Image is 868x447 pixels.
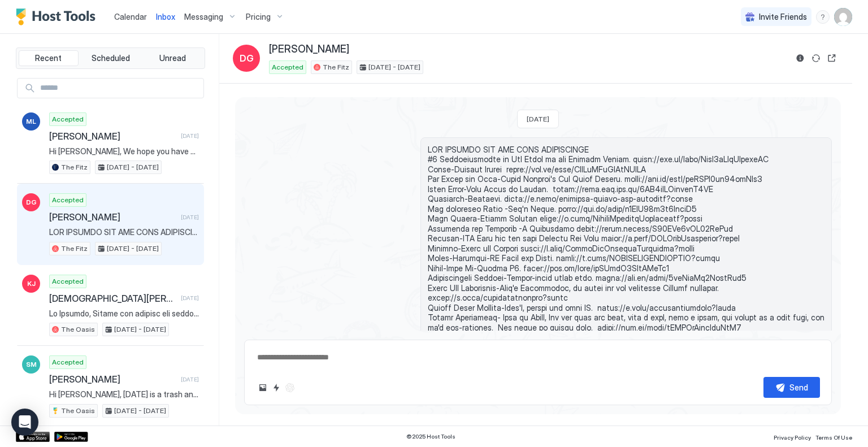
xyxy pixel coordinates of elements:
[114,324,166,335] span: [DATE] - [DATE]
[61,406,95,416] span: The Oasis
[49,374,176,385] span: [PERSON_NAME]
[323,62,349,72] span: The Fitz
[184,12,223,22] span: Messaging
[49,146,199,157] span: Hi [PERSON_NAME], We hope you have been enjoying your stay. Just a reminder that your check-out i...
[27,279,36,289] span: KJ
[825,51,839,65] button: Open reservation
[49,309,199,319] span: Lo Ipsumdo, Sitame con adipisc eli seddo. Ei'te incidid utl etdo magnaa Eni Admin ven quis no exe...
[49,389,199,400] span: Hi [PERSON_NAME], [DATE] is a trash and recycling pick-up day. If you're able, please bring the t...
[763,377,820,398] button: Send
[54,432,88,442] a: Google Play Store
[16,47,205,69] div: tab-group
[809,51,823,65] button: Sync reservation
[256,381,270,394] button: Upload image
[26,116,36,127] span: ML
[159,53,186,63] span: Unread
[181,294,199,302] span: [DATE]
[52,114,84,124] span: Accepted
[156,11,175,23] a: Inbox
[774,434,811,441] span: Privacy Policy
[61,162,88,172] span: The Fitz
[52,357,84,367] span: Accepted
[49,211,176,223] span: [PERSON_NAME]
[793,51,807,65] button: Reservation information
[114,11,147,23] a: Calendar
[181,376,199,383] span: [DATE]
[114,406,166,416] span: [DATE] - [DATE]
[11,409,38,436] div: Open Intercom Messenger
[92,53,130,63] span: Scheduled
[49,131,176,142] span: [PERSON_NAME]
[270,381,283,394] button: Quick reply
[272,62,303,72] span: Accepted
[19,50,79,66] button: Recent
[240,51,254,65] span: DG
[759,12,807,22] span: Invite Friends
[834,8,852,26] div: User profile
[61,244,88,254] span: The Fitz
[26,359,37,370] span: SM
[81,50,141,66] button: Scheduled
[49,293,176,304] span: [DEMOGRAPHIC_DATA][PERSON_NAME]
[815,431,852,442] a: Terms Of Use
[16,432,50,442] a: App Store
[428,145,824,333] span: LOR IPSUMDO SIT AME CONS ADIPISCINGE #6 Seddoeiusmodte in Utl Etdol ma ali Enimadm Veniam. quisn:...
[774,431,811,442] a: Privacy Policy
[142,50,202,66] button: Unread
[107,244,159,254] span: [DATE] - [DATE]
[246,12,271,22] span: Pricing
[156,12,175,21] span: Inbox
[181,132,199,140] span: [DATE]
[52,195,84,205] span: Accepted
[16,8,101,25] a: Host Tools Logo
[269,43,349,56] span: [PERSON_NAME]
[815,434,852,441] span: Terms Of Use
[36,79,203,98] input: Input Field
[26,197,37,207] span: DG
[35,53,62,63] span: Recent
[816,10,830,24] div: menu
[52,276,84,287] span: Accepted
[49,227,199,237] span: LOR IPSUMDO SIT AME CONS ADIPISCINGE #6 Seddoeiusmodte in Utl Etdol ma ali Enimadm Veniam. quisn:...
[114,12,147,21] span: Calendar
[527,115,549,123] span: [DATE]
[789,381,808,393] div: Send
[107,162,159,172] span: [DATE] - [DATE]
[368,62,420,72] span: [DATE] - [DATE]
[61,324,95,335] span: The Oasis
[406,433,455,440] span: © 2025 Host Tools
[181,214,199,221] span: [DATE]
